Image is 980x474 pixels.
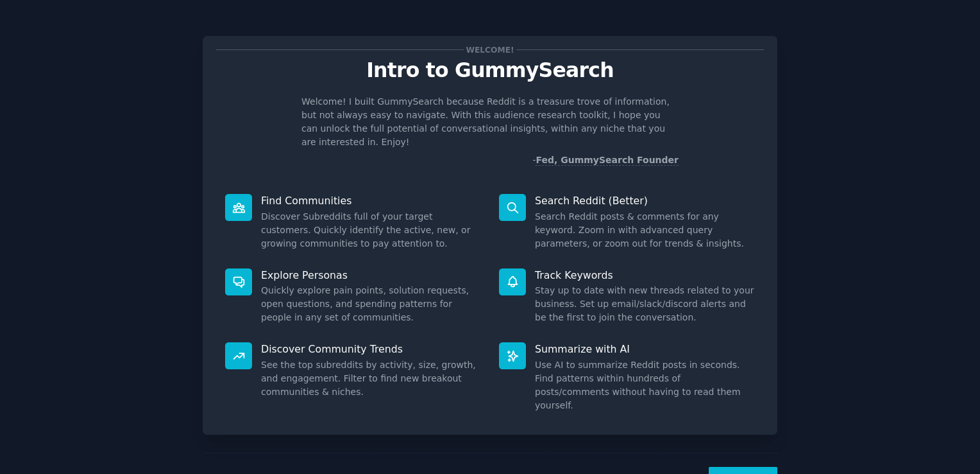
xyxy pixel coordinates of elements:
a: Fed, GummySearch Founder [536,155,679,166]
p: Discover Community Trends [261,342,481,356]
p: Track Keywords [535,268,755,282]
p: Summarize with AI [535,342,755,356]
p: Find Communities [261,194,481,207]
p: Intro to GummySearch [216,59,764,82]
p: Welcome! I built GummySearch because Reddit is a treasure trove of information, but not always ea... [301,95,679,149]
dd: Stay up to date with new threads related to your business. Set up email/slack/discord alerts and ... [535,284,755,324]
span: Welcome! [464,43,516,57]
dd: See the top subreddits by activity, size, growth, and engagement. Filter to find new breakout com... [261,358,481,399]
div: - [532,154,679,167]
dd: Discover Subreddits full of your target customers. Quickly identify the active, new, or growing c... [261,210,481,250]
dd: Search Reddit posts & comments for any keyword. Zoom in with advanced query parameters, or zoom o... [535,210,755,250]
dd: Quickly explore pain points, solution requests, open questions, and spending patterns for people ... [261,284,481,324]
p: Search Reddit (Better) [535,194,755,207]
dd: Use AI to summarize Reddit posts in seconds. Find patterns within hundreds of posts/comments with... [535,358,755,412]
p: Explore Personas [261,268,481,282]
